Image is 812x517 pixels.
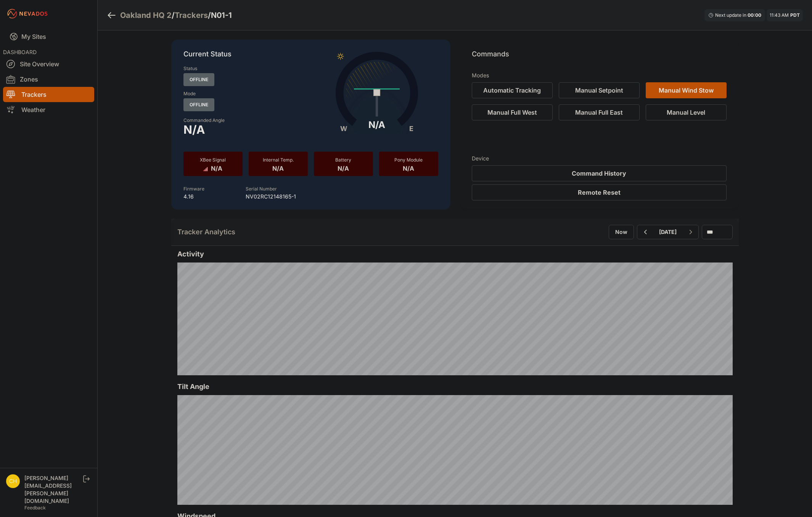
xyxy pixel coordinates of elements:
[172,10,175,21] span: /
[653,225,683,239] button: [DATE]
[183,186,204,192] label: Firmware
[3,49,37,55] span: DASHBOARD
[368,119,385,131] div: N/A
[183,91,196,97] label: Mode
[3,87,94,102] a: Trackers
[177,227,235,237] h2: Tracker Analytics
[559,104,640,120] button: Manual Full East
[211,10,232,21] h3: N01-1
[246,186,277,192] label: Serial Number
[200,157,226,163] span: XBee Signal
[472,104,553,120] button: Manual Full West
[175,10,208,21] a: Trackers
[183,66,197,72] label: Status
[646,82,727,98] button: Manual Wind Stow
[335,157,351,163] span: Battery
[183,117,306,123] label: Commanded Angle
[472,72,489,79] h3: Modes
[472,165,727,181] button: Command History
[272,163,284,172] span: N/A
[3,56,94,72] a: Site Overview
[790,12,800,18] span: PDT
[183,73,214,86] span: Offline
[177,249,733,259] h2: Activity
[3,27,94,46] a: My Sites
[208,10,211,21] span: /
[107,5,232,25] nav: Breadcrumb
[472,82,553,98] button: Automatic Tracking
[183,193,204,200] p: 4.16
[394,157,423,163] span: Pony Module
[472,184,727,200] button: Remote Reset
[472,49,727,66] p: Commands
[263,157,294,163] span: Internal Temp.
[183,98,214,111] span: Offline
[120,10,172,21] a: Oakland HQ 2
[646,104,727,120] button: Manual Level
[211,163,222,172] span: N/A
[609,225,634,239] button: Now
[748,12,761,18] div: 00 : 00
[472,155,727,162] h3: Device
[6,474,20,488] img: chris.young@nevados.solar
[3,72,94,87] a: Zones
[338,163,349,172] span: N/A
[770,12,789,18] span: 11:43 AM
[24,474,82,505] div: [PERSON_NAME][EMAIL_ADDRESS][PERSON_NAME][DOMAIN_NAME]
[559,82,640,98] button: Manual Setpoint
[3,102,94,117] a: Weather
[246,193,296,200] p: NV02RC12148165-1
[177,381,733,392] h2: Tilt Angle
[403,163,414,172] span: N/A
[6,8,49,20] img: Nevados
[183,125,205,134] span: N/A
[183,49,438,66] p: Current Status
[24,505,46,511] a: Feedback
[715,12,746,18] span: Next update in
